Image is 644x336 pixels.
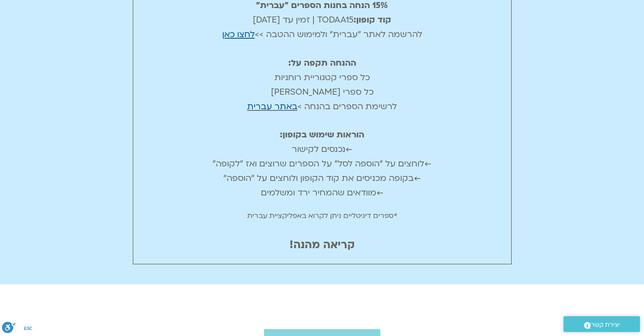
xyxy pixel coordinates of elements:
[275,72,370,83] span: כל ספרי קטגוריית רוחניות
[424,158,431,170] span: ←
[345,143,353,155] span: ←
[414,172,421,184] span: ←
[222,29,255,40] a: לחצו כאן
[563,316,640,332] a: יצירת קשר
[137,128,507,200] p: נכנסים לקישור לוחצים על "הוספה לסל" על הספרים שרוצים ואז "לקופה" בקופה מכניסים את קוד הקופון ולוח...
[280,129,364,141] strong: הוראות שימוש בקופון:
[271,86,374,98] span: כל ספרי [PERSON_NAME]
[591,319,620,330] span: יצירת קשר
[247,101,297,112] a: באתר עברית
[376,187,384,199] span: ←
[288,57,356,69] b: ההנחה תקפה על:
[247,101,397,112] span: לרשימת הספרים בהנחה >
[353,14,391,26] b: קוד קופון:
[137,210,507,222] p: *ספרים דיגיטליים ניתן לקרוא באפליקציית עברית
[289,238,355,252] b: קריאה מהנה!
